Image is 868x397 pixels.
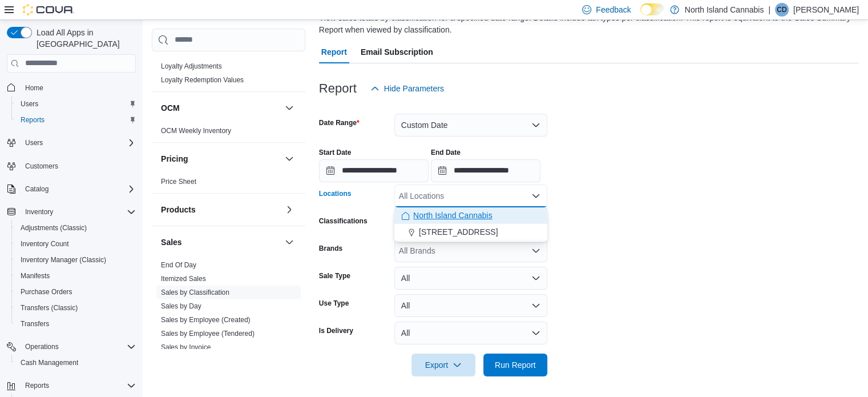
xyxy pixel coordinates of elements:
span: Sales by Employee (Created) [161,315,251,324]
button: Customers [2,158,140,174]
button: All [394,294,547,317]
span: Reports [21,379,136,392]
img: Cova [23,4,74,15]
span: Purchase Orders [16,285,136,299]
span: Manifests [21,271,50,280]
a: Manifests [16,269,54,283]
span: Sales by Classification [161,288,229,297]
span: Run Report [495,359,536,371]
button: Home [2,79,140,96]
button: Users [2,135,140,151]
button: Users [11,96,140,112]
button: Inventory Count [11,236,140,252]
button: Run Report [483,354,547,376]
span: Inventory [21,205,136,219]
button: Operations [21,340,63,354]
button: Transfers [11,316,140,332]
span: [STREET_ADDRESS] [419,226,498,238]
a: Inventory Manager (Classic) [16,253,111,267]
button: Users [21,136,47,150]
span: Report [321,41,347,63]
h3: Sales [161,236,182,248]
button: Inventory [21,205,58,219]
button: OCM [282,101,296,115]
span: Sales by Day [161,302,201,311]
span: Inventory Count [21,239,69,248]
button: Products [282,203,296,216]
span: Customers [25,162,58,171]
span: Sales by Employee (Tendered) [161,329,255,338]
span: Email Subscription [361,41,433,63]
button: Sales [282,235,296,249]
h3: Products [161,204,196,215]
span: Cash Management [16,356,136,370]
span: Users [25,138,43,147]
button: Catalog [21,182,53,196]
span: Inventory Manager (Classic) [16,253,136,267]
p: North Island Cannabis [685,3,764,17]
span: Purchase Orders [21,287,72,296]
label: Use Type [319,299,349,308]
button: OCM [161,102,280,114]
button: Close list of options [531,191,540,200]
a: Loyalty Redemption Values [161,76,244,84]
a: Cash Management [16,356,83,370]
button: Products [161,204,280,215]
span: Sales by Invoice [161,343,211,352]
h3: Report [319,82,357,95]
a: Sales by Classification [161,288,229,296]
span: Operations [21,340,136,354]
button: Export [411,354,475,376]
button: All [394,322,547,344]
a: Sales by Day [161,302,201,310]
div: Choose from the following options [394,207,547,240]
div: Carol Dirom [775,3,789,17]
button: Manifests [11,268,140,284]
span: Users [21,136,136,150]
button: Inventory [2,204,140,220]
span: Dark Mode [640,15,641,16]
a: Transfers (Classic) [16,301,82,315]
label: Date Range [319,118,360,127]
button: Hide Parameters [366,77,449,100]
button: Open list of options [531,246,540,255]
button: Reports [11,112,140,128]
span: Customers [21,159,136,173]
p: | [768,3,770,17]
div: Pricing [152,175,305,193]
a: OCM Weekly Inventory [161,127,231,135]
button: Transfers (Classic) [11,300,140,316]
span: Hide Parameters [384,83,444,94]
a: Price Sheet [161,178,196,186]
input: Press the down key to open a popover containing a calendar. [319,159,429,182]
a: Sales by Invoice [161,343,211,351]
span: Reports [16,113,136,127]
a: Sales by Employee (Created) [161,316,251,324]
span: Transfers (Classic) [21,303,78,312]
button: All [394,267,547,290]
a: Transfers [16,317,54,331]
button: Reports [2,378,140,394]
button: Operations [2,339,140,355]
button: Cash Management [11,355,140,371]
span: Loyalty Redemption Values [161,75,244,85]
button: Purchase Orders [11,284,140,300]
a: Loyalty Adjustments [161,62,222,70]
a: Reports [16,113,49,127]
span: Reports [25,381,49,390]
span: CD [777,3,786,17]
label: Classifications [319,216,368,226]
a: Sales by Employee (Tendered) [161,330,255,338]
span: Price Sheet [161,177,196,186]
span: Catalog [21,182,136,196]
button: Pricing [161,153,280,165]
span: Catalog [25,185,49,194]
span: Cash Management [21,358,78,367]
span: Users [16,97,136,111]
span: Adjustments (Classic) [16,221,136,235]
span: Inventory Count [16,237,136,251]
span: OCM Weekly Inventory [161,126,231,135]
h3: Pricing [161,153,188,165]
button: Catalog [2,181,140,197]
button: North Island Cannabis [394,207,547,224]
